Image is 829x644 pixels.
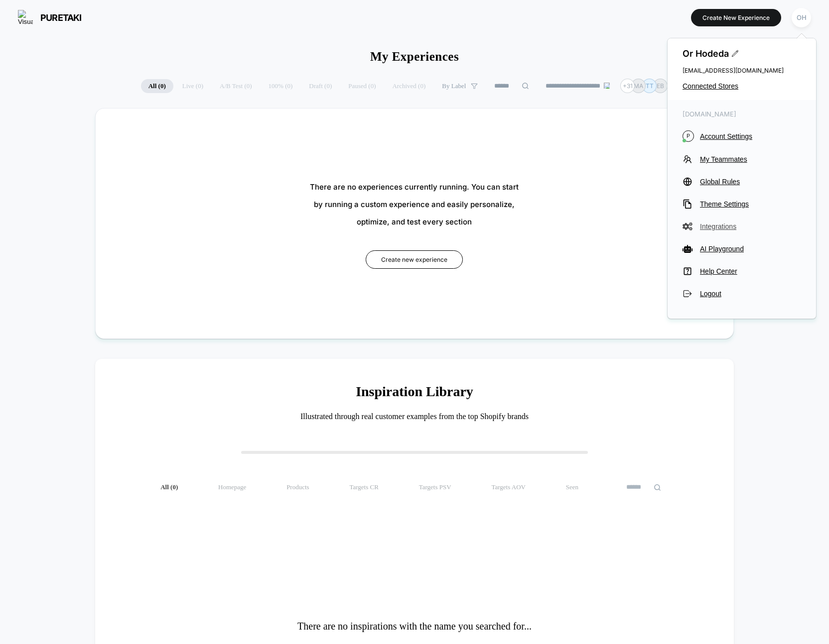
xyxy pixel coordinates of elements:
div: Current time [281,219,304,230]
span: All ( 0 ) [141,79,173,93]
span: [DOMAIN_NAME] [683,110,801,118]
h3: Inspiration Library [125,384,703,400]
span: Global Rules [700,178,801,186]
button: AI Playground [683,244,801,254]
span: puretaki [40,12,82,23]
span: Or Hodeda [683,48,801,59]
button: Integrations [683,221,801,231]
p: MA [634,82,643,90]
input: Seek [7,203,417,213]
button: Play, NEW DEMO 2025-VEED.mp4 [200,107,224,131]
span: Help Center [700,267,801,275]
span: Seen [566,483,578,491]
span: Targets CR [349,483,378,491]
div: Duration [305,219,332,230]
button: puretaki [15,9,85,25]
img: end [604,83,610,89]
p: TT [646,82,654,90]
div: OH [792,8,811,27]
span: AI Playground [700,245,801,253]
span: By Label [442,82,466,90]
span: Account Settings [700,132,801,140]
button: OH [789,7,814,28]
input: Volume [351,220,381,229]
span: Logout [700,290,801,298]
button: Help Center [683,266,801,276]
button: PAccount Settings [683,130,801,142]
span: [EMAIL_ADDRESS][DOMAIN_NAME] [683,67,801,74]
button: Create New Experience [691,9,781,26]
button: Logout [683,289,801,299]
span: All [160,483,178,491]
span: Targets AOV [491,483,526,491]
button: Global Rules [683,177,801,187]
span: Products [286,483,309,491]
span: My Teammates [700,155,801,163]
h4: There are no inspirations with the name you searched for... [125,618,703,635]
i: P [683,130,694,142]
button: Create new experience [366,250,463,269]
span: Integrations [700,222,801,230]
div: + 31 [620,79,635,93]
button: Play, NEW DEMO 2025-VEED.mp4 [5,216,21,232]
p: EB [657,82,664,90]
span: Targets PSV [419,483,451,491]
h1: My Experiences [370,50,459,64]
h4: Illustrated through real customer examples from the top Shopify brands [125,412,703,421]
button: My Teammates [683,154,801,164]
span: Theme Settings [700,200,801,208]
span: ( 0 ) [170,483,178,491]
button: Connected Stores [683,82,801,90]
span: Homepage [218,483,246,491]
button: Theme Settings [683,199,801,209]
span: There are no experiences currently running. You can start by running a custom experience and easi... [310,178,519,230]
img: Visually logo [18,10,33,25]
